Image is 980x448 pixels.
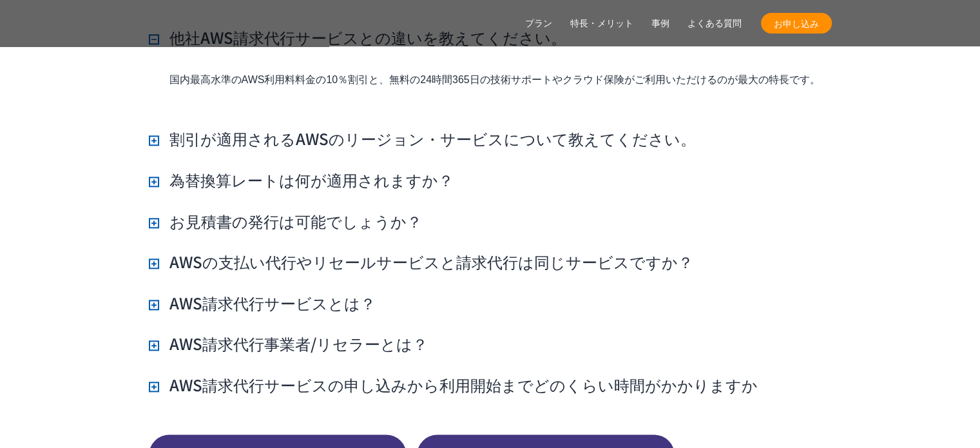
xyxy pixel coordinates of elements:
[651,17,669,30] a: 事例
[761,17,832,30] span: お申し込み
[169,71,832,89] p: 国内最高水準のAWS利用料料金の10％割引と、無料の24時間365日の技術サポートやクラウド保険がご利用いただけるのが最大の特長です。
[149,333,428,355] h3: AWS請求代行事業者/リセラーとは？
[149,292,376,314] h3: AWS請求代行サービスとは？
[761,13,832,34] a: お申し込み
[570,17,633,30] a: 特長・メリット
[149,251,693,273] h3: AWSの支払い代行やリセールサービスと請求代行は同じサービスですか？
[525,17,552,30] a: プラン
[149,26,566,48] h3: 他社AWS請求代行サービスとの違いを教えてください。
[149,210,422,232] h3: お見積書の発行は可能でしょうか？
[687,17,742,30] a: よくある質問
[149,128,696,150] h3: 割引が適用されるAWSのリージョン・サービスについて教えてください。
[149,374,758,396] h3: AWS請求代行サービスの申し込みから利用開始までどのくらい時間がかかりますか
[149,169,454,191] h3: 為替換算レートは何が適用されますか？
